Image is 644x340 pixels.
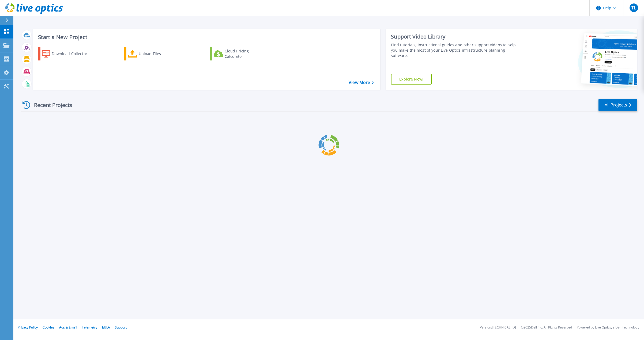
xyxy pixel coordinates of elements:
a: Download Collector [38,47,98,60]
li: Version: [TECHNICAL_ID] [480,326,516,329]
li: Powered by Live Optics, a Dell Technology [577,326,639,329]
a: Ads & Email [59,325,77,330]
a: Upload Files [124,47,184,60]
div: Find tutorials, instructional guides and other support videos to help you make the most of your L... [391,42,521,58]
a: EULA [102,325,110,330]
span: TL [631,6,636,10]
a: View More [349,80,374,85]
a: Telemetry [82,325,97,330]
div: Download Collector [52,48,95,59]
div: Cloud Pricing Calculator [225,48,268,59]
a: Explore Now! [391,74,432,85]
div: Upload Files [139,48,182,59]
div: Support Video Library [391,33,521,40]
h3: Start a New Project [38,34,373,40]
a: Support [115,325,127,330]
a: Cookies [43,325,54,330]
a: Privacy Policy [18,325,38,330]
a: Cloud Pricing Calculator [210,47,270,60]
div: Recent Projects [21,98,80,112]
a: All Projects [598,99,637,111]
li: © 2025 Dell Inc. All Rights Reserved [521,326,572,329]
